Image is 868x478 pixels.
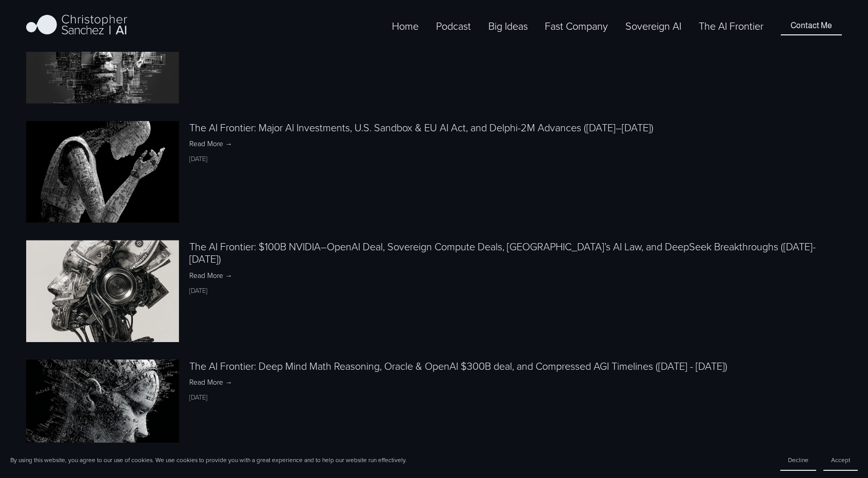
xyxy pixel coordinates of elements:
[189,270,842,281] a: Read More →
[189,120,654,134] a: The AI Frontier: Major AI Investments, U.S. Sandbox & EU AI Act, and Delphi-2M Advances ([DATE]–[...
[488,18,528,33] span: Big Ideas
[436,17,471,34] a: Podcast
[699,17,763,34] a: The AI Frontier
[26,95,179,248] img: The AI Frontier: Major AI Investments, U.S. Sandbox &amp; EU AI Act, and Delphi-2M Advances (Sept...
[26,13,127,38] img: Christopher Sanchez | AI
[545,17,608,34] a: folder dropdown
[488,17,528,34] a: folder dropdown
[392,17,419,34] a: Home
[189,392,207,402] time: [DATE]
[189,358,727,373] a: The AI Frontier: Deep Mind Math Reasoning, Oracle & OpenAI $300B deal, and Compressed AGI Timelin...
[788,455,808,464] span: Decline
[780,450,816,471] button: Decline
[189,138,842,149] a: Read More →
[545,18,608,33] span: Fast Company
[10,456,407,465] p: By using this website, you agree to our use of cookies. We use cookies to provide you with a grea...
[26,215,179,368] img: The AI Frontier: $100B NVIDIA–OpenAI Deal, Sovereign Compute Deals, Italy’s AI Law, and DeepSeek ...
[26,2,189,104] a: The AI Frontier: OpenAI Picks AMD for 6 GW AI Compute Plus Nvidia-Fujitsu Alliance, Meta GPU Repo...
[831,455,850,464] span: Accept
[26,240,189,342] a: The AI Frontier: $100B NVIDIA–OpenAI Deal, Sovereign Compute Deals, Italy’s AI Law, and DeepSeek ...
[625,17,681,34] a: Sovereign AI
[189,239,816,266] a: The AI Frontier: $100B NVIDIA–OpenAI Deal, Sovereign Compute Deals, [GEOGRAPHIC_DATA]’s AI Law, a...
[189,377,842,387] a: Read More →
[189,154,207,163] time: [DATE]
[189,286,207,295] time: [DATE]
[26,121,189,223] a: The AI Frontier: Major AI Investments, U.S. Sandbox &amp; EU AI Act, and Delphi-2M Advances (Sept...
[26,360,189,462] a: The AI Frontier: Deep Mind Math Reasoning, Oracle &amp; OpenAI $300B deal, and Compressed AGI Tim...
[823,450,858,471] button: Accept
[781,16,842,35] a: Contact Me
